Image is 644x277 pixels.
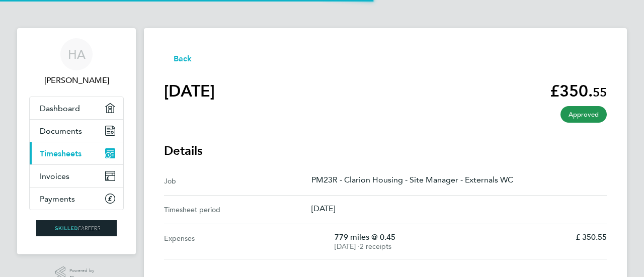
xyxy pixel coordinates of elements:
a: Dashboard [30,97,123,119]
nav: Main navigation [17,28,136,254]
p: PM23R - Clarion Housing - Site Manager - Externals WC [311,175,607,184]
span: Dashboard [40,104,80,113]
h4: 779 miles @ 0.45 [335,232,568,242]
span: This timesheet has been approved. [560,106,607,123]
img: skilledcareers-logo-retina.png [36,220,117,236]
p: £ 350.55 [576,232,607,242]
span: Back [174,53,192,65]
div: Timesheet period [164,204,311,216]
p: [DATE] [311,204,607,213]
span: [DATE] ⋅ [335,242,360,251]
a: Documents [30,120,123,142]
span: 55 [593,85,607,100]
h3: Details [164,143,607,159]
a: HA[PERSON_NAME] [29,38,124,86]
app-decimal: £350. [550,81,607,101]
span: Powered by [69,266,98,275]
span: Documents [40,126,82,136]
div: Job [164,175,311,187]
span: Invoices [40,171,69,181]
span: Timesheets [40,149,82,158]
span: 2 receipts [360,242,391,251]
span: Payments [40,194,75,204]
a: Timesheets [30,142,123,164]
span: HA [68,48,86,61]
a: Invoices [30,165,123,187]
span: Haroon Ahmed [29,74,124,86]
div: Expenses [164,224,311,259]
a: Go to home page [29,220,124,236]
a: Payments [30,188,123,210]
h1: [DATE] [164,81,215,101]
button: Back [164,52,192,65]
